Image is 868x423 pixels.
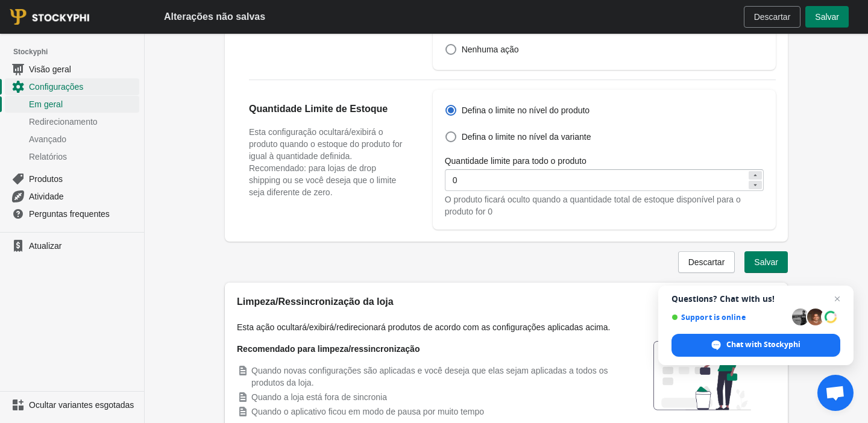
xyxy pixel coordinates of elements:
a: Ocultar variantes esgotadas [5,396,139,413]
font: Salvar [754,257,778,267]
font: Defina o limite no nível do produto [462,105,590,115]
font: O produto ficará oculto quando a quantidade total de estoque disponível para o produto for 0 [445,195,741,216]
font: Perguntas frequentes [29,209,110,219]
font: Nenhuma ação [462,45,519,54]
font: Stockyphi [13,48,48,56]
a: Atualizar [5,237,139,254]
font: Atualizar [29,241,61,251]
button: Descartar [744,6,801,28]
a: Avançado [5,130,139,148]
font: Quando o aplicativo ficou em modo de pausa por muito tempo [251,407,484,416]
font: Quando novas configurações são aplicadas e você deseja que elas sejam aplicadas a todos os produt... [251,366,608,387]
font: Quantidade limite para todo o produto [445,156,587,166]
font: Defina o limite no nível da variante [462,132,591,142]
a: Produtos [5,170,139,187]
font: Produtos [29,174,63,184]
div: Chat with Stockyphi [671,334,840,357]
a: Relatórios [5,148,139,165]
button: Descartar [678,251,735,273]
font: Configurações [29,82,83,92]
span: Close chat [830,292,844,306]
span: Questions? Chat with us! [671,294,840,304]
font: Relatórios [29,152,67,161]
font: Limpeza/Ressincronização da loja [237,296,394,307]
font: Quantidade Limite de Estoque [249,104,388,114]
font: Esta configuração ocultará/exibirá o produto quando o estoque do produto for igual à quantidade d... [249,127,403,197]
a: Em geral [5,95,139,113]
font: Esta ação ocultará/exibirá/redirecionará produtos de acordo com as configurações aplicadas acima. [237,322,610,332]
a: Visão geral [5,60,139,78]
button: Salvar [744,251,788,273]
a: Redirecionamento [5,113,139,130]
span: Support is online [671,313,788,322]
font: Ocultar variantes esgotadas [29,400,134,410]
font: Descartar [754,12,791,22]
span: Chat with Stockyphi [726,339,800,350]
font: Em geral [29,99,63,109]
a: Atividade [5,187,139,205]
font: Atividade [29,192,64,201]
font: Quando a loja está fora de sincronia [251,392,387,402]
font: Recomendado para limpeza/ressincronização [237,344,420,354]
div: Open chat [817,375,854,411]
font: Alterações não salvas [164,11,265,22]
button: Salvar [805,6,849,28]
font: Descartar [688,257,725,267]
font: Redirecionamento [29,117,98,127]
a: Configurações [5,78,139,95]
font: Visão geral [29,64,71,74]
font: Avançado [29,134,66,144]
a: Perguntas frequentes [5,205,139,222]
font: Salvar [815,12,839,22]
